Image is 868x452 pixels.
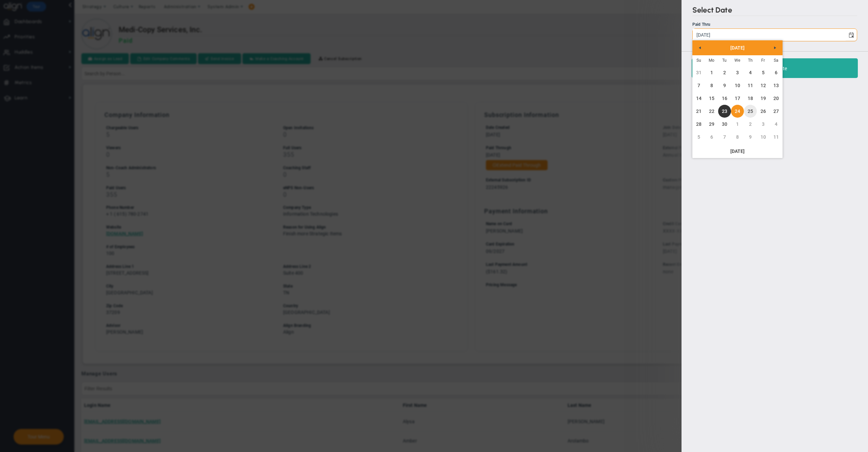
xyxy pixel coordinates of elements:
a: 27 [770,105,783,118]
a: Next [769,42,781,54]
span: Paid Thru [692,22,710,27]
a: 2 [718,66,731,79]
a: 10 [731,79,744,92]
span: select [845,29,857,41]
a: 30 [718,118,731,131]
a: 8 [705,79,718,92]
a: 5 [757,66,770,79]
a: 17 [731,92,744,105]
a: [DATE] [705,42,770,54]
a: 10 [757,131,770,143]
a: 7 [692,79,705,92]
th: Thursday [744,55,757,66]
a: 1 [731,118,744,131]
a: 11 [744,79,757,92]
a: 13 [770,79,783,92]
a: 29 [705,118,718,131]
a: 11 [770,131,783,143]
a: 25 [744,105,757,118]
a: 4 [770,118,783,131]
a: 19 [757,92,770,105]
a: 8 [731,131,744,143]
a: 15 [705,92,718,105]
th: Wednesday [731,55,744,66]
a: 6 [770,66,783,79]
a: 16 [718,92,731,105]
th: Friday [757,55,770,66]
a: 7 [718,131,731,143]
a: 4 [744,66,757,79]
th: Saturday [770,55,783,66]
a: 1 [705,66,718,79]
a: 5 [692,131,705,143]
a: 24 [731,105,744,118]
button: Set Date [692,58,858,78]
a: 31 [692,66,705,79]
a: 18 [744,92,757,105]
a: 3 [757,118,770,131]
a: 20 [770,92,783,105]
a: 26 [757,105,770,118]
h2: Select Date [692,5,857,16]
td: Current focused date is Wednesday, September 24, 2025 [731,105,744,118]
a: 9 [744,131,757,143]
a: 23 [718,105,731,118]
th: Tuesday [718,55,731,66]
a: 21 [692,105,705,118]
input: Paid Thru select [693,29,845,41]
a: 22 [705,105,718,118]
a: Previous [694,42,706,54]
a: 9 [718,79,731,92]
a: 28 [692,118,705,131]
th: Sunday [692,55,705,66]
a: 2 [744,118,757,131]
a: 14 [692,92,705,105]
a: 12 [757,79,770,92]
a: 6 [705,131,718,143]
a: 3 [731,66,744,79]
th: Monday [705,55,718,66]
a: [DATE] [692,145,783,157]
